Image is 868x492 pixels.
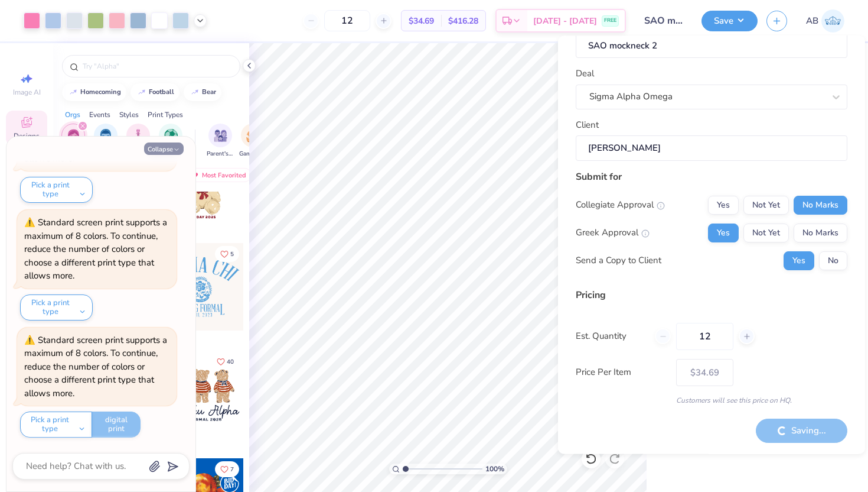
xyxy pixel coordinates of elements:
span: 40 [227,359,234,365]
label: Deal [576,67,594,80]
input: – – [676,322,733,349]
div: filter for Fraternity [93,124,119,158]
div: Send a Copy to Client [576,254,661,267]
span: Designs [14,131,40,141]
img: Fraternity Image [99,129,112,143]
div: Standard screen print supports a maximum of 8 colors. To continue, reduce the number of colors or... [24,334,167,399]
div: Standard screen print supports a maximum of 8 colors. To continue, reduce the number of colors or... [24,99,167,164]
div: Submit for [576,169,847,183]
input: e.g. Ethan Linker [576,135,847,161]
label: Est. Quantity [576,329,646,343]
span: Game Day [239,150,266,158]
button: bear [184,83,221,101]
button: No [819,251,847,270]
input: Try "Alpha" [81,60,233,72]
span: 7 [230,467,234,472]
span: [DATE] - [DATE] [533,15,597,27]
img: trend_line.gif [137,89,146,96]
button: Save [701,11,758,31]
button: filter button [61,124,85,158]
div: filter for Sorority [61,124,85,158]
div: Collegiate Approval [576,198,665,212]
label: Client [576,118,599,131]
div: football [149,89,174,95]
div: Standard screen print supports a maximum of 8 colors. To continue, reduce the number of colors or... [24,216,167,281]
button: Like [211,354,239,370]
div: Orgs [65,109,80,120]
input: – – [324,10,370,31]
div: filter for Parent's Weekend [207,124,234,158]
div: Pricing [576,287,847,302]
span: Image AI [13,88,41,97]
img: trend_line.gif [68,89,78,96]
img: Sports Image [164,129,178,143]
button: Like [215,461,239,477]
button: filter button [207,124,234,158]
button: Like [215,246,239,262]
button: football [130,83,180,101]
button: No Marks [794,195,847,214]
input: Untitled Design [635,9,693,33]
button: homecoming [62,83,126,101]
span: $34.69 [409,15,434,27]
div: homecoming [80,89,121,95]
button: Pick a print type [20,177,93,203]
span: $416.28 [448,15,478,27]
button: filter button [239,124,266,158]
label: Price Per Item [576,365,667,379]
img: Game Day Image [246,129,260,143]
button: Not Yet [743,195,789,214]
div: filter for Sports [159,124,182,158]
button: Yes [784,251,814,270]
span: FREE [604,17,616,25]
span: Parent's Weekend [207,150,234,158]
button: Pick a print type [20,412,92,438]
img: trend_line.gif [190,89,200,96]
button: Yes [708,223,739,242]
button: filter button [126,124,150,158]
span: 5 [230,251,234,257]
img: Addie Brown [821,9,844,33]
div: Events [89,109,110,120]
button: Yes [708,195,739,214]
div: Styles [119,109,139,120]
button: Not Yet [743,223,789,242]
button: filter button [93,124,119,158]
div: Greek Approval [576,226,650,239]
img: Club Image [132,129,145,143]
div: filter for Game Day [239,124,266,158]
button: Collapse [144,143,184,155]
div: filter for Club [126,124,150,158]
img: Sorority Image [67,129,80,143]
button: No Marks [794,223,847,242]
div: bear [202,89,216,95]
span: AB [806,14,818,28]
img: Parent's Weekend Image [214,129,227,143]
a: AB [806,9,844,33]
button: Pick a print type [20,294,93,321]
span: 100 % [485,464,504,474]
div: Customers will see this price on HQ. [576,394,847,405]
button: filter button [159,124,182,158]
div: Print Types [148,109,183,120]
div: Most Favorited [185,168,252,182]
